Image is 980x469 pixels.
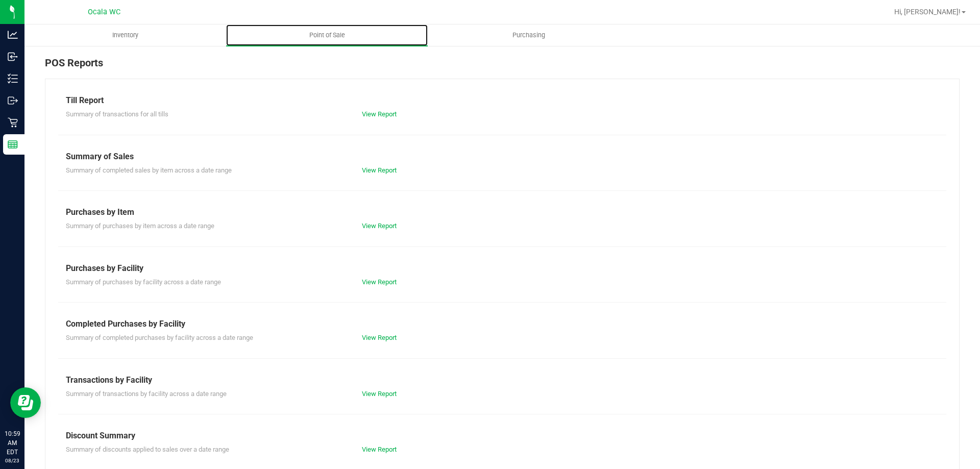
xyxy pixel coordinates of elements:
[5,457,20,464] p: 08/23
[8,117,18,128] inline-svg: Retail
[66,318,939,330] div: Completed Purchases by Facility
[66,222,214,230] span: Summary of purchases by item across a date range
[24,24,226,46] a: Inventory
[362,278,397,286] a: View Report
[8,30,18,40] inline-svg: Analytics
[362,334,397,341] a: View Report
[66,278,221,286] span: Summary of purchases by facility across a date range
[10,387,41,418] iframe: Resource center
[66,151,939,163] div: Summary of Sales
[66,110,168,118] span: Summary of transactions for all tills
[66,262,939,275] div: Purchases by Facility
[226,24,428,46] a: Point of Sale
[362,222,397,230] a: View Report
[66,334,253,341] span: Summary of completed purchases by facility across a date range
[296,31,359,40] span: Point of Sale
[8,139,18,150] inline-svg: Reports
[88,8,120,16] span: Ocala WC
[66,390,227,398] span: Summary of transactions by facility across a date range
[499,31,559,40] span: Purchasing
[428,24,629,46] a: Purchasing
[8,52,18,62] inline-svg: Inbound
[66,430,939,442] div: Discount Summary
[362,390,397,398] a: View Report
[99,31,152,40] span: Inventory
[5,429,20,457] p: 10:59 AM EDT
[66,374,939,386] div: Transactions by Facility
[8,95,18,106] inline-svg: Outbound
[66,206,939,218] div: Purchases by Item
[8,73,18,84] inline-svg: Inventory
[894,8,961,16] span: Hi, [PERSON_NAME]!
[66,94,939,107] div: Till Report
[45,55,960,79] div: POS Reports
[66,166,232,174] span: Summary of completed sales by item across a date range
[66,446,229,453] span: Summary of discounts applied to sales over a date range
[362,110,397,118] a: View Report
[362,166,397,174] a: View Report
[362,446,397,453] a: View Report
